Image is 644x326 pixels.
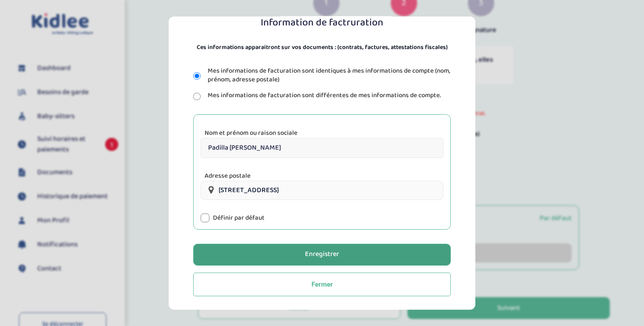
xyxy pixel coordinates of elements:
[201,126,301,140] label: Nom et prénom ou raison sociale
[213,214,265,222] label: Définir par défaut
[201,169,255,183] label: Adresse postale
[193,244,451,266] button: Enregistrer
[201,181,443,200] input: Adresse postale
[201,138,443,158] input: Nom et prénom ou raison sociale
[261,17,383,28] h1: Information de factruration
[208,67,451,84] label: Mes informations de facturation sont identiques à mes informations de compte (nom, prénom, adress...
[197,42,448,53] p: Ces informations apparaitront sur vos documents : (contrats, factures, attestations fiscales)
[193,273,451,296] button: Fermer
[208,91,441,100] label: Mes informations de facturation sont différentes de mes informations de compte.
[305,249,339,259] div: Enregistrer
